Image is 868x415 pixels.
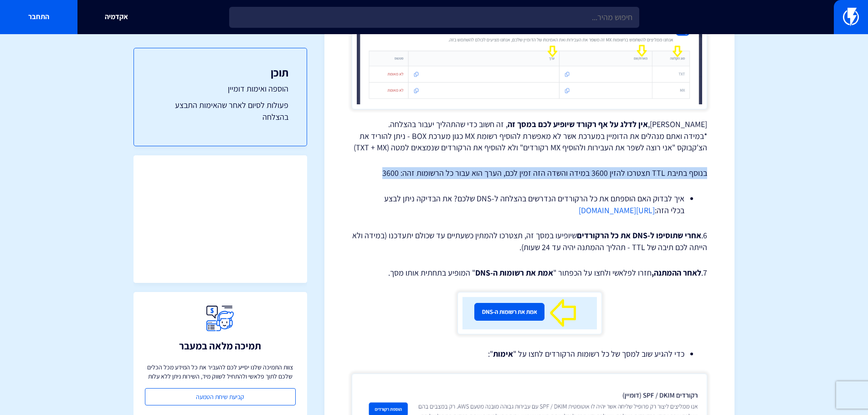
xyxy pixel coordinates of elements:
[508,119,648,129] strong: אין לדלג על אף רקורד שיופיע לכם במסך זה
[375,193,684,216] li: איך לבדוק האם הוספתם את כל הרקורדים הנדרשים בהצלחה ל-DNS שלכם? את הבדיקה ניתן לבצע בכלי הזה:
[577,230,701,241] strong: אחרי שתוסיפו ל-DNS את כל הרקורדים
[352,230,707,253] p: 6. שיופיעו במסך זה, תצטרכו להמתין כשעתיים עד שכולם יתעדכנו (במידה ולא הייתה לכם תיבה של TTL - תהל...
[152,83,288,95] a: הוספה ואימות דומיין
[493,348,513,359] strong: אימות
[475,267,553,278] strong: אמת את רשומות ה-DNS
[375,348,684,360] li: כדי להגיע שוב למסך של כל רשומות הרקורדים לחצו על " ":
[579,205,655,215] a: [URL][DOMAIN_NAME]
[145,363,296,381] p: צוות התמיכה שלנו יסייע לכם להעביר את כל המידע מכל הכלים שלכם לתוך פלאשי ולהתחיל לשווק מיד, השירות...
[352,267,707,279] p: 7. חזרו לפלאשי ולחצו על הכפתור " " המופיע בתחתית אותו מסך.
[352,118,707,154] p: [PERSON_NAME], , זה חשוב כדי שהתהליך יעבור בהצלחה. *במידה ואתם מנהלים את הדומיין במערכת אשר לא מא...
[229,7,639,28] input: חיפוש מהיר...
[152,99,288,123] a: פעולות לסיום לאחר שהאימות התבצע בהצלחה
[352,167,707,179] p: בנוסף בתיבת TTL תצטרכו להזין 3600 במידה והשדה הזה זמין לכם, הערך הוא עבור כל הרשומות זהה: 3600
[145,388,296,405] a: קביעת שיחת הטמעה
[152,67,288,78] h3: תוכן
[652,267,701,278] strong: לאחר ההמתנה,
[179,340,261,351] h3: תמיכה מלאה במעבר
